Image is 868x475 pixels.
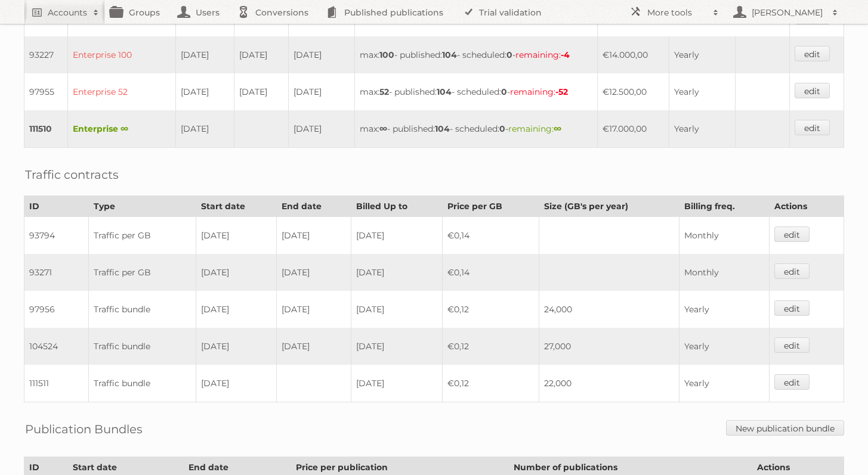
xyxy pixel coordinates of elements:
td: Monthly [679,254,770,291]
strong: -52 [555,86,568,97]
a: New publication bundle [726,420,844,436]
td: 93227 [24,36,68,73]
td: [DATE] [351,365,443,402]
strong: 104 [442,49,457,60]
td: [DATE] [351,328,443,365]
td: max: - published: - scheduled: - [354,110,597,148]
td: 104524 [24,328,89,365]
span: remaining: [508,123,561,134]
td: [DATE] [277,254,351,291]
td: Monthly [679,217,770,254]
th: Start date [196,196,277,217]
td: [DATE] [196,217,277,254]
td: Yearly [679,365,770,402]
th: Type [89,196,196,217]
a: edit [795,46,830,61]
td: 97955 [24,73,68,110]
h2: Publication Bundles [25,420,143,438]
a: edit [795,120,830,135]
a: edit [774,337,810,353]
a: edit [795,83,830,98]
strong: 0 [506,49,512,60]
td: 22,000 [539,365,679,402]
td: 93271 [24,254,89,291]
strong: ∞ [554,123,561,134]
a: edit [774,374,810,390]
td: Yearly [669,73,735,110]
td: [DATE] [175,36,234,73]
td: Traffic bundle [89,365,196,402]
a: edit [774,263,810,279]
strong: 104 [437,86,452,97]
h2: Traffic contracts [25,166,119,184]
span: remaining: [510,86,568,97]
h2: Accounts [48,7,87,18]
td: €0,14 [443,254,539,291]
td: Enterprise 52 [68,73,175,110]
h2: More tools [647,7,707,18]
th: Billed Up to [351,196,443,217]
td: [DATE] [277,328,351,365]
td: [DATE] [351,254,443,291]
td: 93794 [24,217,89,254]
th: Actions [770,196,844,217]
td: max: - published: - scheduled: - [354,73,597,110]
td: Enterprise 100 [68,36,175,73]
td: €14.000,00 [597,36,669,73]
td: Yearly [669,36,735,73]
strong: 52 [379,86,389,97]
td: 111510 [24,110,68,148]
td: [DATE] [234,36,288,73]
td: €0,14 [443,217,539,254]
td: Yearly [679,328,770,365]
td: Yearly [669,110,735,148]
td: [DATE] [288,36,354,73]
td: [DATE] [234,73,288,110]
td: Traffic per GB [89,254,196,291]
a: edit [774,300,810,316]
td: [DATE] [288,73,354,110]
td: €17.000,00 [597,110,669,148]
td: [DATE] [196,254,277,291]
td: max: - published: - scheduled: - [354,36,597,73]
td: 111511 [24,365,89,402]
h2: [PERSON_NAME] [749,7,826,18]
strong: 0 [501,86,507,97]
td: €0,12 [443,328,539,365]
strong: 104 [435,123,450,134]
td: [DATE] [175,73,234,110]
td: 97956 [24,291,89,328]
td: €12.500,00 [597,73,669,110]
th: Billing freq. [679,196,770,217]
a: edit [774,226,810,242]
td: [DATE] [351,291,443,328]
strong: 100 [379,49,394,60]
td: [DATE] [351,217,443,254]
th: Size (GB's per year) [539,196,679,217]
td: [DATE] [196,328,277,365]
strong: 0 [499,123,505,134]
span: remaining: [515,49,570,60]
td: 24,000 [539,291,679,328]
th: End date [277,196,351,217]
td: [DATE] [288,110,354,148]
td: [DATE] [175,110,234,148]
th: Price per GB [443,196,539,217]
th: ID [24,196,89,217]
strong: ∞ [379,123,387,134]
td: Yearly [679,291,770,328]
td: €0,12 [443,365,539,402]
td: [DATE] [196,291,277,328]
td: Enterprise ∞ [68,110,175,148]
td: Traffic bundle [89,291,196,328]
td: [DATE] [277,217,351,254]
td: Traffic per GB [89,217,196,254]
td: [DATE] [277,291,351,328]
td: €0,12 [443,291,539,328]
td: Traffic bundle [89,328,196,365]
strong: -4 [561,49,570,60]
td: [DATE] [196,365,277,402]
td: 27,000 [539,328,679,365]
